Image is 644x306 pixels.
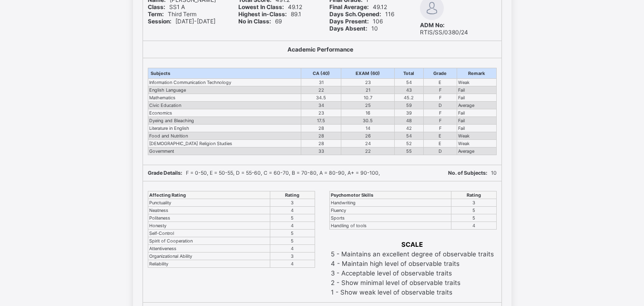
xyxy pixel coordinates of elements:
[457,79,496,86] td: Weak
[394,148,423,155] td: 55
[329,214,451,222] td: Sports
[341,68,394,79] th: EXAM (60)
[457,117,496,125] td: Fail
[341,140,394,148] td: 24
[148,18,215,25] span: [DATE]-[DATE]
[238,18,271,25] b: No in Class:
[148,79,301,86] td: Information Communication Technology
[423,148,457,155] td: D
[148,11,196,18] span: Third Term
[148,245,270,253] td: Attentiveness
[270,245,315,253] td: 4
[330,259,494,268] td: 4 - Maintain high level of observable traits
[148,237,270,245] td: Spirit of Cooperation
[423,102,457,109] td: D
[457,140,496,148] td: Weak
[329,3,387,11] span: 49.12
[457,125,496,132] td: Fail
[394,109,423,117] td: 39
[148,207,270,214] td: Neatness
[420,21,468,36] span: RTIS/SS/0380/24
[148,18,172,25] b: Session:
[148,222,270,230] td: Honesty
[148,3,165,11] b: Class:
[301,125,341,132] td: 28
[301,140,341,148] td: 28
[330,269,494,277] td: 3 - Acceptable level of observable traits
[341,125,394,132] td: 14
[148,199,270,207] td: Punctuality
[341,102,394,109] td: 25
[329,11,381,18] b: Days Sch.Opened:
[148,170,380,176] span: F = 0-50, E = 50-55, D = 55-60, C = 60-70, B = 70-80, A = 80-90, A+ = 90-100,
[451,222,496,230] td: 4
[341,79,394,86] td: 23
[341,109,394,117] td: 16
[270,230,315,237] td: 5
[451,207,496,214] td: 5
[301,102,341,109] td: 34
[238,11,287,18] b: Highest in-Class:
[301,148,341,155] td: 33
[270,237,315,245] td: 5
[457,94,496,102] td: Fail
[341,117,394,125] td: 30.5
[148,170,182,176] b: Grade Details:
[148,132,301,140] td: Food and Nutrition
[394,140,423,148] td: 52
[301,79,341,86] td: 31
[148,253,270,260] td: Organizational Ability
[423,117,457,125] td: F
[301,109,341,117] td: 23
[341,94,394,102] td: 10.7
[329,191,451,199] th: Psychomotor Skills
[148,125,301,132] td: Literature in English
[238,18,282,25] span: 69
[329,3,369,11] b: Final Average:
[423,68,457,79] th: Grade
[148,11,164,18] b: Term:
[448,170,497,176] span: 10
[329,222,451,230] td: Handling of tools
[148,191,270,199] th: Affecting Rating
[451,191,496,199] th: Rating
[329,199,451,207] td: Handwriting
[270,207,315,214] td: 4
[330,288,494,296] td: 1 - Show weak level of observable traits
[457,132,496,140] td: Weak
[420,21,445,29] b: ADM No:
[329,25,368,32] b: Days Absent:
[341,86,394,94] td: 21
[270,199,315,207] td: 3
[270,214,315,222] td: 5
[148,230,270,237] td: Self-Control
[301,117,341,125] td: 17.5
[148,148,301,155] td: Government
[148,109,301,117] td: Economics
[423,132,457,140] td: E
[238,3,284,11] b: Lowest In Class:
[451,214,496,222] td: 5
[329,25,378,32] span: 10
[329,18,369,25] b: Days Present:
[451,199,496,207] td: 3
[148,214,270,222] td: Politeness
[329,18,383,25] span: 106
[423,140,457,148] td: E
[270,222,315,230] td: 4
[301,94,341,102] td: 34.5
[457,102,496,109] td: Average
[148,86,301,94] td: English Language
[329,207,451,214] td: Fluency
[394,79,423,86] td: 54
[457,148,496,155] td: Average
[423,79,457,86] td: E
[457,86,496,94] td: Fail
[457,68,496,79] th: Remark
[301,68,341,79] th: CA (40)
[270,191,315,199] th: Rating
[148,260,270,268] td: Reliability
[423,86,457,94] td: F
[238,3,302,11] span: 49.12
[270,253,315,260] td: 3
